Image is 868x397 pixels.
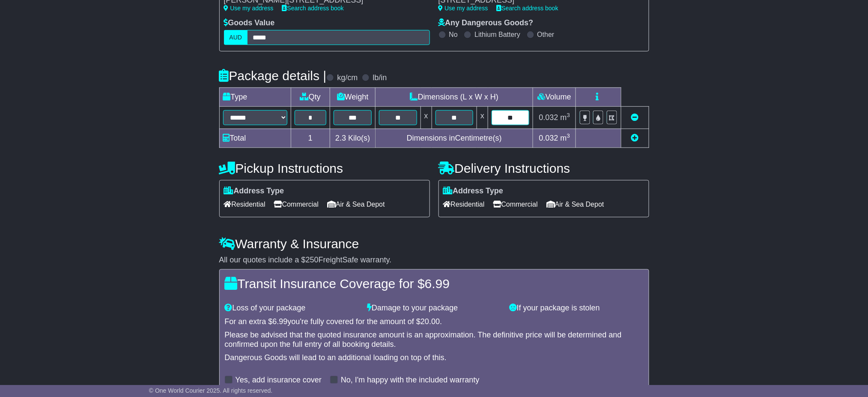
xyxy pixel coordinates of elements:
td: x [421,106,432,129]
div: Please be advised that the quoted insurance amount is an approximation. The definitive price will... [225,331,644,349]
label: Yes, add insurance cover [236,376,322,385]
div: All our quotes include a $ FreightSafe warranty. [219,256,649,265]
td: Volume [533,87,576,106]
a: Use my address [224,5,274,12]
span: m [561,134,570,142]
label: kg/cm [337,73,358,83]
label: No, I'm happy with the included warranty [341,376,480,385]
label: Address Type [224,186,284,196]
span: Commercial [274,198,319,211]
label: AUD [224,30,248,45]
sup: 3 [567,112,570,118]
span: 6.99 [273,317,288,326]
label: Any Dangerous Goods? [438,18,534,28]
td: Kilo(s) [330,129,376,147]
td: Type [219,87,291,106]
span: Air & Sea Depot [546,198,604,211]
span: Air & Sea Depot [327,198,385,211]
a: Remove this item [631,113,639,122]
td: Total [219,129,291,147]
span: 0.032 [539,134,558,142]
label: Goods Value [224,18,275,28]
td: Qty [291,87,330,106]
span: Commercial [493,198,538,211]
td: Dimensions in Centimetre(s) [376,129,533,147]
div: Damage to your package [363,304,505,313]
td: Dimensions (L x W x H) [376,87,533,106]
h4: Transit Insurance Coverage for $ [225,277,644,291]
label: Other [537,30,555,39]
td: Weight [330,87,376,106]
span: 6.99 [425,277,450,291]
label: No [449,30,458,39]
td: 1 [291,129,330,147]
span: 250 [306,256,319,264]
span: m [561,113,570,122]
label: Lithium Battery [474,30,520,39]
div: Dangerous Goods will lead to an additional loading on top of this. [225,353,644,363]
a: Add new item [631,134,639,142]
span: 2.3 [335,134,346,142]
div: For an extra $ you're fully covered for the amount of $ . [225,317,644,327]
span: Residential [224,198,265,211]
h4: Warranty & Insurance [219,237,649,251]
span: © One World Courier 2025. All rights reserved. [149,387,273,394]
a: Search address book [497,5,558,12]
h4: Package details | [219,69,327,83]
a: Use my address [438,5,488,12]
sup: 3 [567,132,570,139]
label: lb/in [373,73,387,83]
label: Address Type [443,186,504,196]
td: x [477,106,488,129]
div: Loss of your package [221,304,363,313]
a: Search address book [282,5,344,12]
span: 0.032 [539,113,558,122]
span: Residential [443,198,485,211]
div: If your package is stolen [505,304,648,313]
h4: Pickup Instructions [219,161,430,175]
span: 20.00 [421,317,440,326]
h4: Delivery Instructions [438,161,649,175]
